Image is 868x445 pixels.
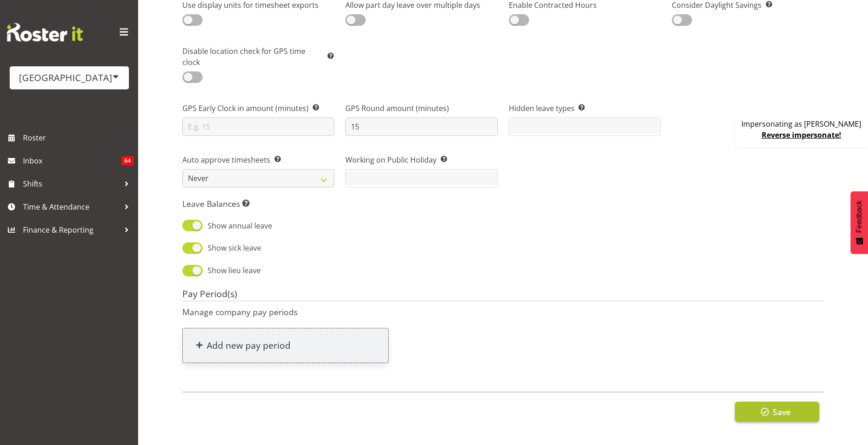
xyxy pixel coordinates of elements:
[23,154,122,168] span: Inbox
[182,307,824,317] p: Manage company pay periods
[851,191,868,254] button: Feedback - Show survey
[182,289,824,302] h4: Pay Period(s)
[735,402,819,422] button: Save
[7,23,83,41] img: Rosterit website logo
[203,242,261,253] span: Show sick leave
[182,199,498,209] h6: Leave Balances
[345,117,497,136] input: E.g. 15
[182,103,334,114] label: GPS Early Clock in amount (minutes)
[207,340,291,351] h4: Add new pay period
[23,177,120,191] span: Shifts
[23,223,120,237] span: Finance & Reporting
[762,130,841,140] a: Reverse impersonate!
[182,117,334,136] input: E.g. 15
[203,265,261,276] span: Show lieu leave
[182,46,334,68] label: Disable location check for GPS time clock
[182,154,334,165] label: Auto approve timesheets
[773,406,791,418] span: Save
[345,154,497,165] label: Working on Public Holiday
[19,71,120,85] div: [GEOGRAPHIC_DATA]
[345,103,497,114] label: GPS Round amount (minutes)
[122,156,134,165] span: 64
[509,103,661,114] label: Hidden leave types
[23,131,134,145] span: Roster
[23,200,120,214] span: Time & Attendance
[855,200,863,233] span: Feedback
[741,118,861,129] p: Impersonating as [PERSON_NAME]
[203,220,272,231] span: Show annual leave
